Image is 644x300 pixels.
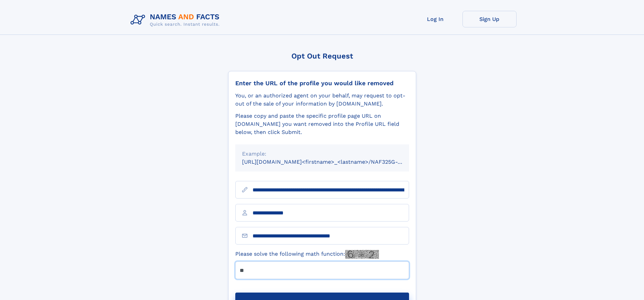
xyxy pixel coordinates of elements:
[242,150,402,158] div: Example:
[462,11,517,27] a: Sign Up
[408,11,462,27] a: Log In
[228,52,416,60] div: Opt Out Request
[128,11,225,29] img: Logo Names and Facts
[242,159,422,165] small: [URL][DOMAIN_NAME]<firstname>_<lastname>/NAF325G-xxxxxxxx
[235,92,409,108] div: You, or an authorized agent on your behalf, may request to opt-out of the sale of your informatio...
[235,250,379,259] label: Please solve the following math function:
[235,112,409,136] div: Please copy and paste the specific profile page URL on [DOMAIN_NAME] you want removed into the Pr...
[235,79,409,87] div: Enter the URL of the profile you would like removed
